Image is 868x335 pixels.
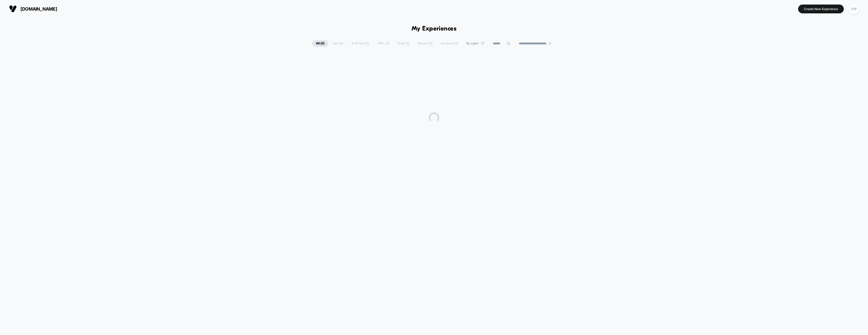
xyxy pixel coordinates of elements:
button: DW [848,4,860,14]
img: end [548,42,551,45]
button: [DOMAIN_NAME] [8,5,59,13]
span: By Label [466,42,478,45]
span: All ( 0 ) [312,40,328,47]
div: DW [849,4,859,14]
img: Visually logo [9,5,17,13]
span: [DOMAIN_NAME] [20,6,57,12]
button: Create New Experience [798,5,844,13]
h1: My Experiences [412,25,457,33]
